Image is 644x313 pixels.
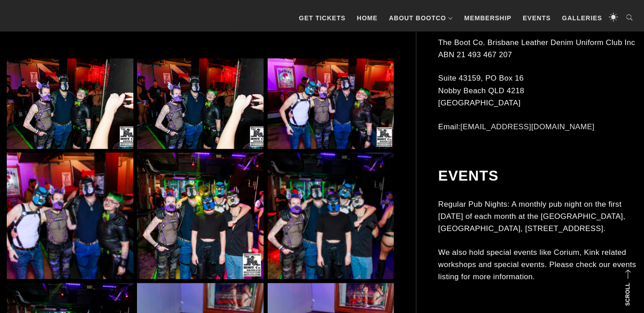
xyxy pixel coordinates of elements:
[352,5,382,32] a: Home
[438,73,637,109] p: Suite 43159, PO Box 16 Nobby Beach QLD 4218 [GEOGRAPHIC_DATA]
[460,5,516,32] a: Membership
[384,5,457,32] a: About BootCo
[438,36,637,61] p: The Boot Co. Brisbane Leather Denim Uniform Club Inc ABN 21 493 467 207
[438,121,637,133] p: Email:
[518,5,555,32] a: Events
[438,198,637,235] p: Regular Pub Nights: A monthly pub night on the first [DATE] of each month at the [GEOGRAPHIC_DATA...
[438,168,637,185] h2: Events
[557,5,607,32] a: Galleries
[461,122,595,131] a: [EMAIL_ADDRESS][DOMAIN_NAME]
[625,283,631,306] strong: Scroll
[438,246,637,283] p: We also hold special events like Corium, Kink related workshops and special events. Please check ...
[294,5,350,32] a: GET TICKETS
